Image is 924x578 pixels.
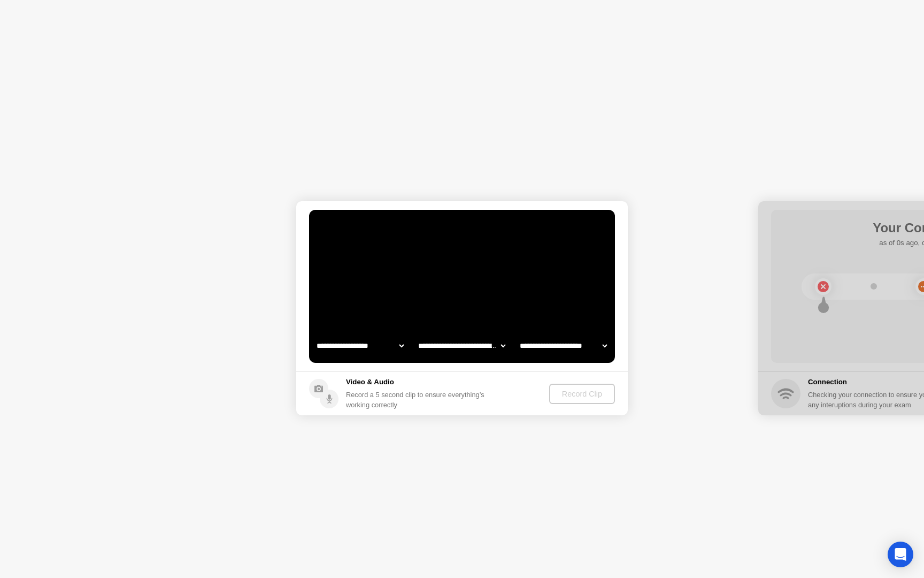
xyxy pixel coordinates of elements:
[346,390,489,410] div: Record a 5 second clip to ensure everything’s working correctly
[553,390,611,398] div: Record Clip
[416,335,507,356] select: Available speakers
[549,384,615,404] button: Record Clip
[346,377,489,387] h5: Video & Audio
[314,335,406,356] select: Available cameras
[888,542,913,567] div: Open Intercom Messenger
[518,335,609,356] select: Available microphones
